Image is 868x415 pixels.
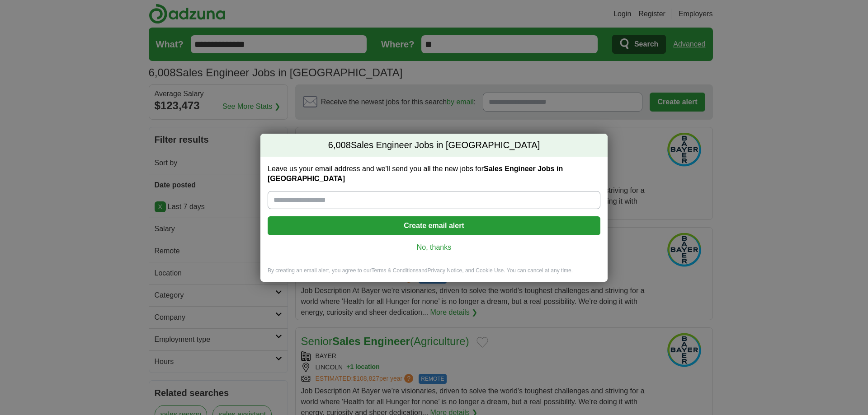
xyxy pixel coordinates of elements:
div: By creating an email alert, you agree to our and , and Cookie Use. You can cancel at any time. [260,267,608,282]
button: Create email alert [268,216,600,235]
a: Terms & Conditions [371,267,418,274]
a: Privacy Notice [428,267,462,274]
span: 6,008 [328,139,351,152]
label: Leave us your email address and we'll send you all the new jobs for [268,164,600,184]
a: No, thanks [275,242,593,252]
h2: Sales Engineer Jobs in [GEOGRAPHIC_DATA] [260,134,608,157]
